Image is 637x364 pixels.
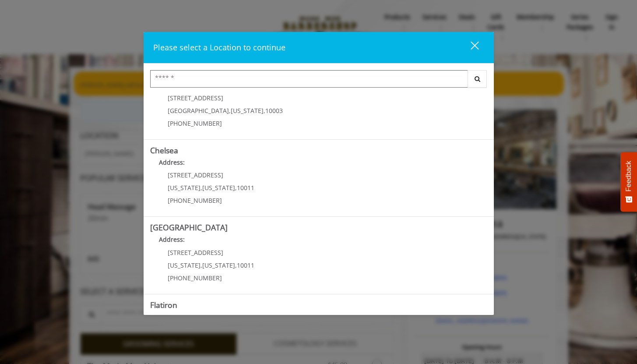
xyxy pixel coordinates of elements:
i: Search button [472,76,482,82]
span: [US_STATE] [168,184,201,192]
span: [STREET_ADDRESS] [168,94,223,102]
span: [US_STATE] [202,261,235,269]
b: [GEOGRAPHIC_DATA] [150,222,228,233]
span: , [235,261,237,269]
span: [US_STATE] [168,261,201,269]
b: Flatiron [150,300,177,310]
span: Please select a Location to continue [153,42,285,53]
span: 10003 [265,106,283,115]
span: , [201,261,202,269]
span: , [264,106,265,115]
button: close dialog [454,39,484,57]
b: Address: [159,235,185,244]
div: Center Select [150,70,487,92]
input: Search Center [150,70,468,88]
span: , [201,184,202,192]
span: [STREET_ADDRESS] [168,248,223,257]
button: Feedback - Show survey [620,152,637,212]
span: 10011 [237,184,254,192]
span: Feedback [625,161,633,191]
span: [STREET_ADDRESS] [168,171,223,179]
b: Chelsea [150,145,178,155]
span: , [229,106,231,115]
span: [PHONE_NUMBER] [168,119,222,127]
span: 10011 [237,261,254,269]
b: Address: [159,158,185,166]
span: [PHONE_NUMBER] [168,196,222,205]
span: , [235,184,237,192]
span: [US_STATE] [231,106,264,115]
span: [PHONE_NUMBER] [168,274,222,282]
div: close dialog [461,41,478,54]
span: [US_STATE] [202,184,235,192]
span: [GEOGRAPHIC_DATA] [168,106,229,115]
